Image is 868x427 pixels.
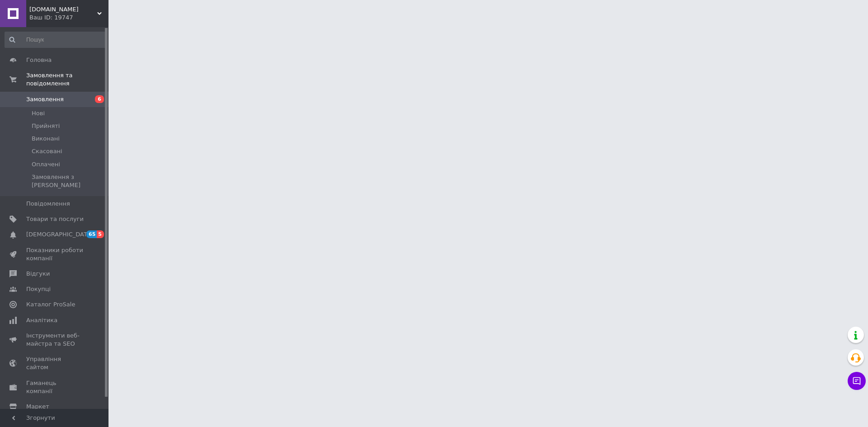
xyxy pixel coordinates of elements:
span: Управління сайтом [26,355,84,371]
span: Аналітика [26,316,57,324]
span: Головна [26,56,52,64]
span: Маркет [26,403,49,411]
span: Гаманець компанії [26,379,84,395]
span: 65 [86,230,97,238]
span: [DEMOGRAPHIC_DATA] [26,230,93,239]
span: Прийняті [32,122,60,130]
span: Оплачені [32,160,60,169]
span: 5 [97,230,104,238]
span: Повідомлення [26,200,70,208]
span: Інструменти веб-майстра та SEO [26,332,84,348]
span: Показники роботи компанії [26,246,84,263]
span: Нові [32,109,45,117]
span: Скасовані [32,147,62,155]
span: Виконані [32,135,60,143]
div: Ваш ID: 19747 [29,14,108,22]
span: Замовлення з [PERSON_NAME] [32,173,106,189]
span: KAMSTORE.COM.UA [29,5,97,14]
span: Каталог ProSale [26,300,75,309]
span: Відгуки [26,270,50,278]
span: 6 [95,95,104,103]
span: Товари та послуги [26,215,84,223]
button: Чат з покупцем [848,372,866,390]
span: Замовлення та повідомлення [26,71,108,88]
input: Пошук [5,32,107,48]
span: Покупці [26,285,51,293]
span: Замовлення [26,95,64,103]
